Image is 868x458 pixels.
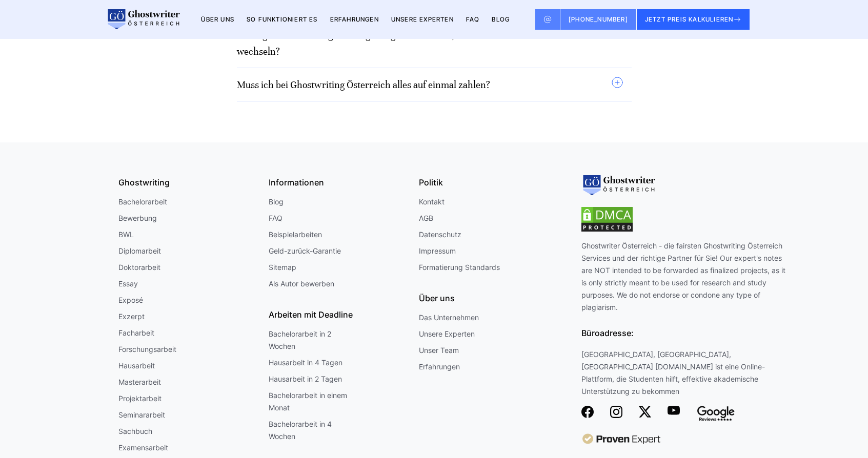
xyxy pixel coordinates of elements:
div: Ghostwriting [118,175,260,190]
img: logo wirschreiben [106,9,180,30]
img: logo-footer [581,175,655,196]
a: Examensarbeit [118,442,168,454]
div: Informationen [269,175,411,190]
summary: Muss ich bei Ghostwriting Österreich alles auf einmal zahlen? [237,76,623,93]
a: Exzerpt [118,310,145,323]
div: Über uns [419,291,561,305]
a: Datenschutz [419,228,461,241]
a: [PHONE_NUMBER] [560,9,637,30]
a: Das Unternehmen [419,311,479,324]
a: FAQ [269,212,282,224]
img: Social Networks (6) [581,406,594,418]
img: white [696,406,735,421]
a: Muss ich bei Ghostwriting Österreich alles auf einmal zahlen? [237,79,490,91]
a: Doktorarbeit [118,261,160,274]
a: AGB [419,212,433,224]
img: Social Networks (7) [639,406,651,418]
a: Blog [269,196,284,208]
a: So funktioniert es [247,15,318,23]
a: Diplomarbeit [118,245,161,257]
a: Erfahrungen [330,15,379,23]
span: [PHONE_NUMBER] [569,15,628,23]
div: Ghostwriter Österreich - die fairsten Ghostwriting Österreich Services und der richtige Partner f... [581,240,786,406]
a: Sachbuch [118,425,152,438]
div: Arbeiten mit Deadline [269,307,411,322]
a: Seminararbeit [118,409,165,421]
a: Projektarbeit [118,392,162,405]
img: Email [543,15,552,24]
a: Bachelorarbeit in 4 Wochen [269,418,351,443]
a: Bachelorarbeit in 2 Wochen [269,328,351,352]
a: Erfahrungen [419,361,460,373]
a: FAQ [466,15,480,23]
a: Forschungsarbeit [118,343,176,356]
a: Masterarbeit [118,376,161,388]
a: Bachelorarbeit in einem Monat [269,389,351,414]
a: Impressum [419,245,456,257]
div: Politik [419,175,561,190]
a: Kontakt [419,196,445,208]
a: Unsere Experten [391,15,454,23]
div: Büroadresse: [581,314,786,348]
a: Bewerbung [118,212,157,224]
a: Als Autor bewerben [269,278,334,290]
button: JETZT PREIS KALKULIEREN [637,9,750,30]
a: Unser Team [419,344,459,357]
img: image 29 (2) [581,433,661,445]
a: Essay [118,278,138,290]
summary: Ihre Agentur hat viele gute und günstige Ghostwriter, aber kann ich den Ghostwriter wechseln? [237,27,623,59]
a: Geld-zurück-Garantie [269,245,341,257]
a: Hausarbeit in 4 Tagen [269,357,342,369]
img: dmca [581,207,633,232]
a: Hausarbeit [118,360,155,372]
a: Über uns [201,15,234,23]
a: Unsere Experten [419,328,475,340]
a: Exposé [118,294,143,306]
img: Lozenge (1) [668,406,680,415]
a: Sitemap [269,261,296,274]
a: BLOG [492,15,510,23]
a: Formatierung Standards [419,261,500,274]
a: Beispielarbeiten [269,228,322,241]
a: BWL [118,228,134,241]
a: Bachelorarbeit [118,196,167,208]
img: Group (11) [610,406,622,418]
a: Facharbeit [118,327,154,339]
a: Hausarbeit in 2 Tagen [269,373,342,385]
